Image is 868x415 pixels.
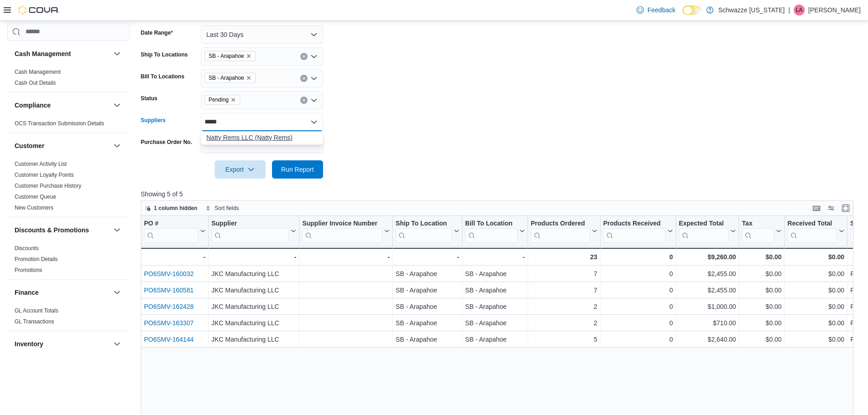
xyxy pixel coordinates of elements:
[231,97,236,102] button: Remove Pending from selection in this group
[144,319,194,327] a: PO6SMV-163307
[15,120,104,127] span: OCS Transaction Submission Details
[15,172,74,178] a: Customer Loyalty Points
[465,301,525,312] div: SB - Arapahoe
[15,245,39,252] span: Discounts
[141,117,166,124] label: Suppliers
[742,219,781,242] button: Tax
[788,5,790,15] p: |
[141,51,188,58] label: Ship To Locations
[141,95,158,102] label: Status
[15,339,43,348] h3: Inventory
[211,251,296,262] div: -
[15,307,58,314] span: GL Account Totals
[272,160,323,179] button: Run Report
[205,51,256,61] span: SB - Arapahoe
[112,48,123,59] button: Cash Management
[154,205,197,212] span: 1 column hidden
[15,266,42,274] span: Promotions
[531,219,590,242] div: Products Ordered
[15,256,58,262] a: Promotion Details
[603,301,673,312] div: 0
[112,225,123,236] button: Discounts & Promotions
[15,194,56,200] a: Customer Queue
[395,219,452,228] div: Ship To Location
[15,68,61,76] span: Cash Management
[811,203,822,214] button: Keyboard shortcuts
[15,79,56,87] span: Cash Out Details
[15,49,71,58] h3: Cash Management
[7,118,130,133] div: Compliance
[718,5,785,15] p: Schwazze [US_STATE]
[7,159,130,217] div: Customer
[211,301,296,312] div: JKC Manufacturing LLC
[531,285,597,296] div: 7
[15,288,39,297] h3: Finance
[15,49,110,58] button: Cash Management
[141,138,192,146] label: Purchase Order No.
[603,285,673,296] div: 0
[15,267,42,273] a: Promotions
[465,318,525,328] div: SB - Arapahoe
[144,251,205,262] div: -
[18,5,59,15] img: Cova
[787,219,837,242] div: Received Total
[15,161,67,167] a: Customer Activity List
[679,285,736,296] div: $2,455.00
[796,5,803,15] span: LA
[144,336,194,343] a: PO6SMV-164144
[679,219,736,242] button: Expected Total
[15,225,89,235] h3: Discounts & Promotions
[211,285,296,296] div: JKC Manufacturing LLC
[211,219,289,228] div: Supplier
[603,334,673,345] div: 0
[211,334,296,345] div: JKC Manufacturing LLC
[647,5,675,15] span: Feedback
[15,225,110,235] button: Discounts & Promotions
[201,131,323,144] div: Choose from the following options
[15,245,39,251] a: Discounts
[201,131,323,144] button: Natty Rems LLC (Natty Rems)
[15,339,110,348] button: Inventory
[15,318,54,325] span: GL Transactions
[112,287,123,298] button: Finance
[395,285,459,296] div: SB - Arapahoe
[209,73,244,82] span: SB - Arapahoe
[603,219,673,242] button: Products Received
[220,160,260,179] span: Export
[679,268,736,279] div: $2,455.00
[7,243,130,279] div: Discounts & Promotions
[742,219,774,242] div: Tax
[679,219,729,228] div: Expected Total
[209,51,244,61] span: SB - Arapahoe
[112,338,123,349] button: Inventory
[302,251,390,262] div: -
[787,301,844,312] div: $0.00
[603,219,666,228] div: Products Received
[787,219,837,228] div: Received Total
[787,268,844,279] div: $0.00
[211,219,296,242] button: Supplier
[302,219,382,242] div: Supplier Invoice Number
[787,334,844,345] div: $0.00
[211,268,296,279] div: JKC Manufacturing LLC
[742,318,781,328] div: $0.00
[531,268,597,279] div: 7
[144,287,194,294] a: PO6SMV-160581
[15,193,56,200] span: Customer Queue
[15,80,56,86] a: Cash Out Details
[15,256,58,263] span: Promotion Details
[141,73,185,80] label: Bill To Locations
[395,318,459,328] div: SB - Arapahoe
[531,251,597,262] div: 23
[742,334,781,345] div: $0.00
[302,219,390,242] button: Supplier Invoice Number
[15,101,110,110] button: Compliance
[679,318,736,328] div: $710.00
[112,140,123,151] button: Customer
[144,219,198,228] div: PO #
[211,219,289,242] div: Supplier
[787,285,844,296] div: $0.00
[112,100,123,111] button: Compliance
